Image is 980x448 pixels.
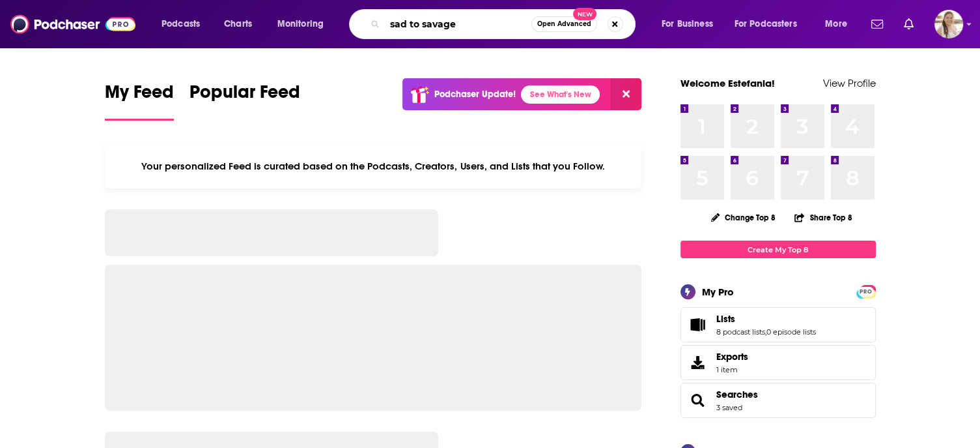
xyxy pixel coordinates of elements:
[105,81,174,111] span: My Feed
[858,286,874,296] a: PRO
[716,313,735,325] span: Lists
[573,8,596,20] span: New
[277,15,324,33] span: Monitoring
[703,209,784,226] button: Change Top 8
[105,81,174,121] a: My Feed
[735,15,797,33] span: For Podcasters
[189,81,300,121] a: Popular Feed
[105,144,642,188] div: Your personalized Feed is curated based on the Podcasts, Creators, Users, and Lists that you Follow.
[716,365,748,374] span: 1 item
[716,403,742,412] a: 3 saved
[662,15,713,33] span: For Business
[716,313,816,325] a: Lists
[434,89,516,100] p: Podchaser Update!
[680,77,775,89] a: Welcome Estefania!
[189,81,300,111] span: Popular Feed
[794,205,852,230] button: Share Top 8
[385,14,531,35] input: Search podcasts, credits, & more...
[521,85,600,104] a: See What's New
[224,15,252,33] span: Charts
[531,16,597,32] button: Open AdvancedNew
[10,12,135,37] img: Podchaser - Follow, Share and Rate Podcasts
[680,383,876,418] span: Searches
[685,316,711,334] a: Lists
[361,9,648,39] div: Search podcasts, credits, & more...
[934,10,963,38] span: Logged in as acquavie
[716,327,765,336] a: 8 podcast lists
[716,351,748,363] span: Exports
[823,77,876,89] a: View Profile
[685,391,711,410] a: Searches
[858,287,874,297] span: PRO
[216,14,260,35] a: Charts
[816,14,863,35] button: open menu
[866,13,888,35] a: Show notifications dropdown
[680,345,876,380] a: Exports
[934,10,963,38] button: Show profile menu
[899,13,919,35] a: Show notifications dropdown
[152,14,217,35] button: open menu
[702,286,734,298] div: My Pro
[825,15,847,33] span: More
[726,14,816,35] button: open menu
[716,389,758,400] a: Searches
[766,327,816,336] a: 0 episode lists
[934,10,963,38] img: User Profile
[685,353,711,372] span: Exports
[680,307,876,342] span: Lists
[652,14,729,35] button: open menu
[537,21,591,27] span: Open Advanced
[765,327,766,336] span: ,
[268,14,341,35] button: open menu
[161,15,200,33] span: Podcasts
[680,241,876,258] a: Create My Top 8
